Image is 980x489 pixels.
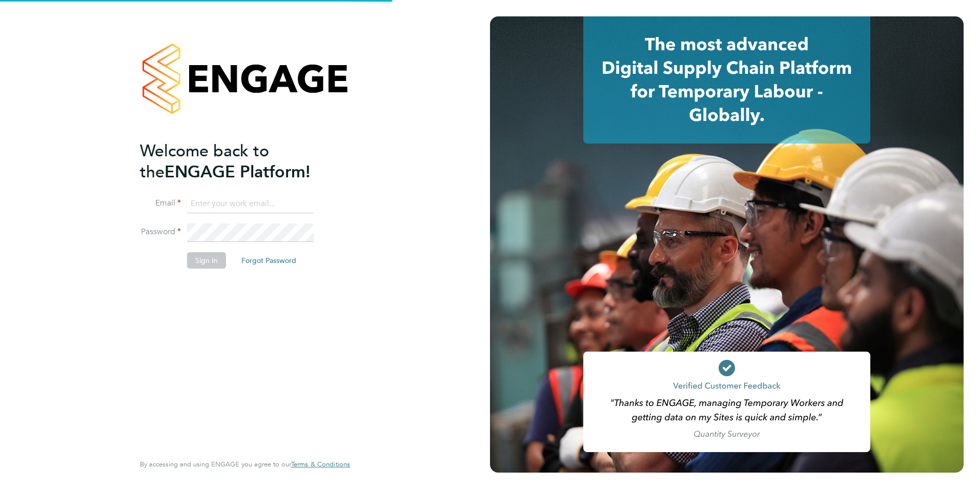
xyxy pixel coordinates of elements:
h2: ENGAGE Platform! [140,140,340,182]
span: By accessing and using ENGAGE you agree to our [140,460,350,468]
button: Forgot Password [233,252,304,269]
a: Terms & Conditions [291,460,350,468]
label: Email [140,198,181,209]
input: Enter your work email... [187,195,314,213]
button: Sign In [187,252,226,269]
label: Password [140,227,181,237]
span: Welcome back to the [140,141,269,182]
